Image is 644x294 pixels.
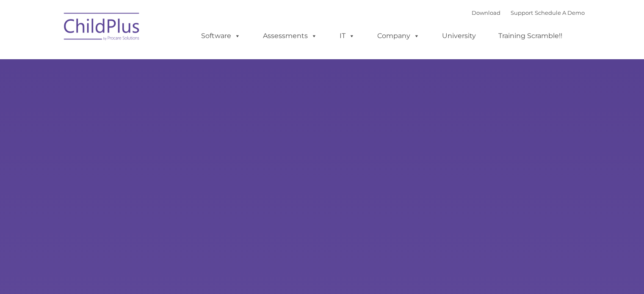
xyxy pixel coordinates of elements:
[369,27,428,44] a: Company
[472,9,585,16] font: |
[511,9,533,16] a: Support
[254,27,326,44] a: Assessments
[472,9,500,16] a: Download
[535,9,585,16] a: Schedule A Demo
[193,27,249,44] a: Software
[490,27,571,44] a: Training Scramble!!
[331,27,363,44] a: IT
[60,7,144,49] img: ChildPlus by Procare Solutions
[434,27,484,44] a: University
